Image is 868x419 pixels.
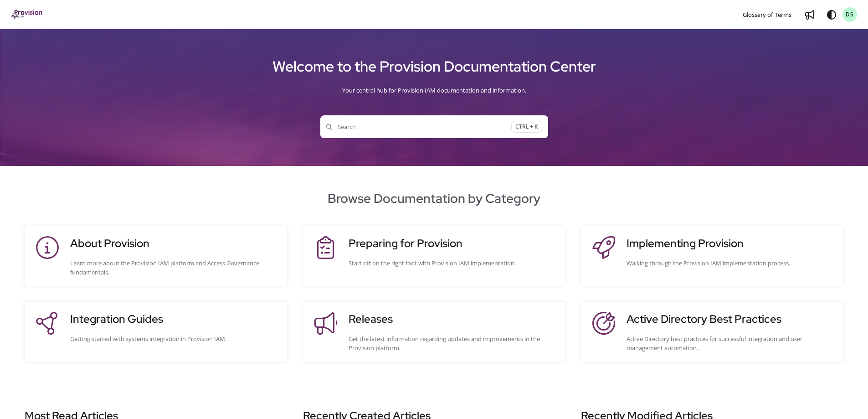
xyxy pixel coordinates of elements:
[312,235,556,277] a: Preparing for ProvisionStart off on the right foot with Provision IAM implementation.
[70,311,278,327] h3: Integration Guides
[802,7,817,22] a: Whats new
[11,189,857,208] h2: Browse Documentation by Category
[846,10,854,19] span: DS
[312,311,556,352] a: ReleasesGet the latest information regarding updates and improvements in the Provision platform.
[627,235,834,252] h3: Implementing Provision
[320,115,548,138] button: SearchCTRL + K
[627,259,834,268] div: Walking through the Provision IAM implementation process.
[590,311,834,352] a: Active Directory Best PracticesActive Directory best practices for successful integration and use...
[349,311,556,327] h3: Releases
[70,259,278,277] div: Learn more about the Provision IAM platform and Access Governance fundamentals.
[70,235,278,252] h3: About Provision
[349,334,556,352] div: Get the latest information regarding updates and improvements in the Provision platform.
[824,7,839,22] button: Theme options
[326,122,511,131] span: Search
[627,311,834,327] h3: Active Directory Best Practices
[11,79,857,102] div: Your central hub for Provision IAM documentation and information.
[70,334,278,343] div: Getting started with systems integration in Provision IAM.
[842,7,857,22] button: DS
[11,10,43,20] img: brand logo
[349,259,556,268] div: Start off on the right foot with Provision IAM implementation.
[349,235,556,252] h3: Preparing for Provision
[34,235,278,277] a: About ProvisionLearn more about the Provision IAM platform and Access Governance fundamentals.
[627,334,834,352] div: Active Directory best practices for successful integration and user management automation.
[743,10,791,19] span: Glossary of Terms
[511,121,542,133] span: CTRL + K
[590,235,834,277] a: Implementing ProvisionWalking through the Provision IAM implementation process.
[11,10,43,20] a: Project logo
[11,54,857,79] h1: Welcome to the Provision Documentation Center
[34,311,278,352] a: Integration GuidesGetting started with systems integration in Provision IAM.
